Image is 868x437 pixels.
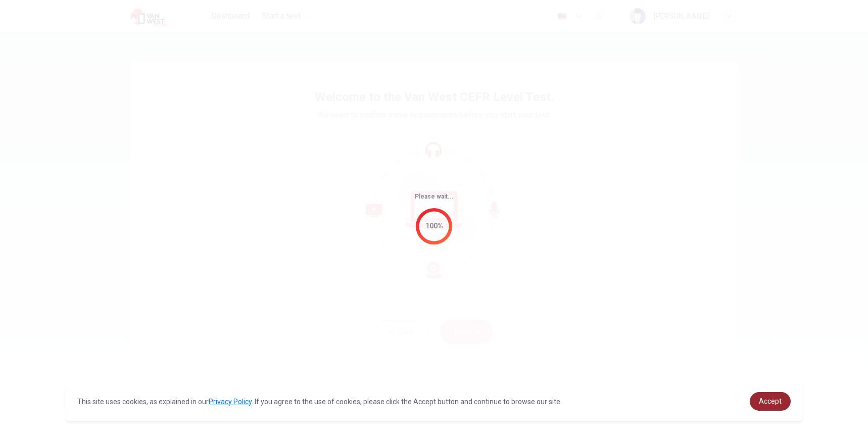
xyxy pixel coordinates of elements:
[209,398,252,406] a: Privacy Policy
[65,382,803,421] div: cookieconsent
[425,220,443,232] div: 100%
[77,398,562,406] span: This site uses cookies, as explained in our . If you agree to the use of cookies, please click th...
[750,392,791,411] a: dismiss cookie message
[759,397,782,405] span: Accept
[415,193,454,200] span: Please wait...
